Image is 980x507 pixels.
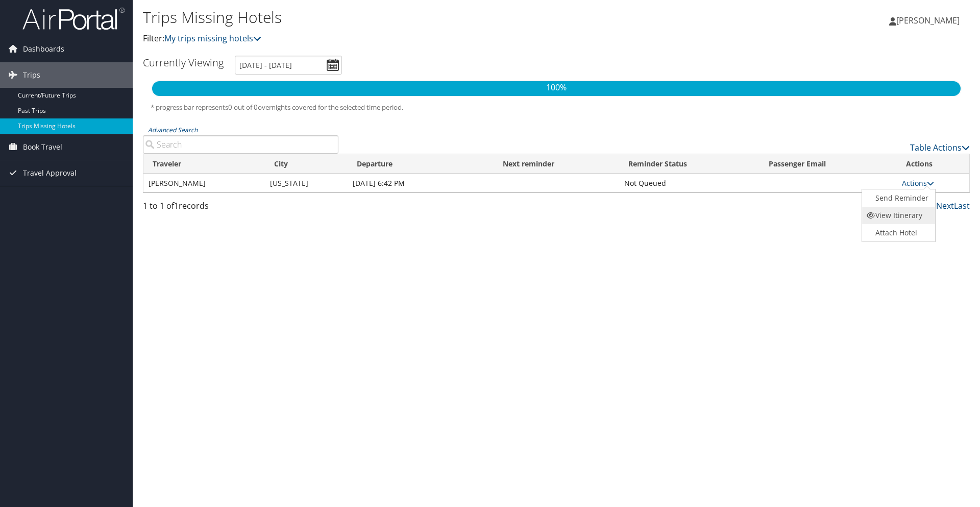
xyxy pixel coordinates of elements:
td: [DATE] 6:42 PM [348,174,494,192]
a: [PERSON_NAME] [889,5,970,36]
p: 100% [152,81,961,94]
span: Travel Approval [23,160,77,186]
th: Reminder Status [619,154,759,174]
th: Next reminder [494,154,620,174]
div: 1 to 1 of records [143,200,338,217]
a: Advanced Search [148,126,198,134]
span: Dashboards [23,36,64,62]
input: [DATE] - [DATE] [235,56,342,75]
a: My trips missing hotels [164,33,261,44]
span: Book Travel [23,134,62,160]
td: Not Queued [619,174,759,192]
th: Actions [897,154,969,174]
th: City: activate to sort column ascending [265,154,348,174]
img: airportal-logo.png [22,7,125,31]
span: [PERSON_NAME] [896,15,960,26]
span: 1 [174,200,179,211]
th: Departure: activate to sort column descending [348,154,494,174]
a: Actions [902,178,934,188]
td: [PERSON_NAME] [143,174,265,192]
a: Send Reminder [862,189,933,207]
td: [US_STATE] [265,174,348,192]
h1: Trips Missing Hotels [143,7,694,28]
h5: * progress bar represents overnights covered for the selected time period. [151,103,962,112]
a: Table Actions [910,142,970,153]
span: Trips [23,62,40,88]
a: Last [954,200,970,211]
th: Passenger Email: activate to sort column ascending [759,154,897,174]
a: Attach Hotel [862,224,933,242]
a: View Itinerary [862,207,933,224]
p: Filter: [143,32,694,45]
a: Next [936,200,954,211]
span: 0 out of 0 [228,103,258,112]
input: Advanced Search [143,135,338,154]
th: Traveler: activate to sort column ascending [143,154,265,174]
h3: Currently Viewing [143,56,224,69]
